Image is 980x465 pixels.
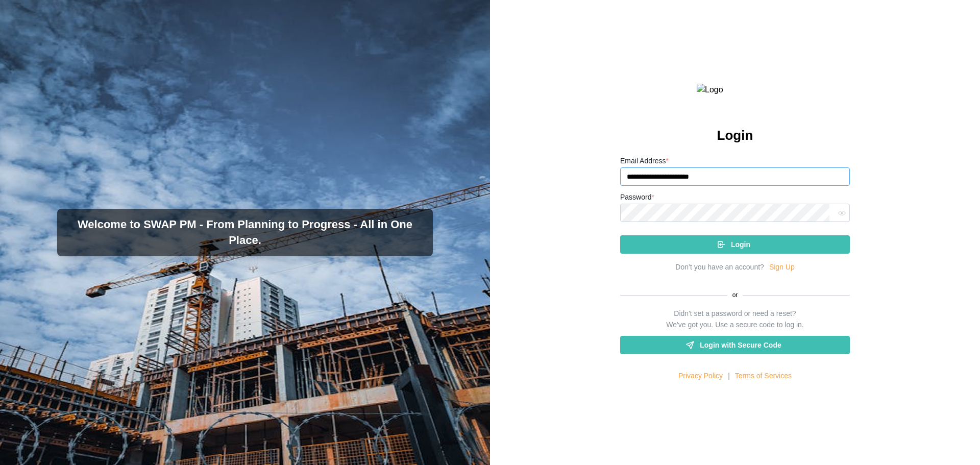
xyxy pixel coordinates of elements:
div: | [728,371,730,382]
a: Privacy Policy [678,371,723,382]
button: Login [620,235,850,254]
a: Terms of Services [735,371,792,382]
label: Email Address [620,156,669,167]
div: or [620,290,850,300]
label: Password [620,192,654,203]
span: Login with Secure Code [700,336,781,354]
div: Don’t you have an account? [675,262,764,273]
img: Logo [697,84,773,96]
span: Login [731,236,750,253]
h3: Welcome to SWAP PM - From Planning to Progress - All in One Place. [65,217,425,249]
h2: Login [717,127,753,144]
div: Didn't set a password or need a reset? We've got you. Use a secure code to log in. [666,308,803,330]
a: Sign Up [769,262,795,273]
a: Login with Secure Code [620,336,850,354]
